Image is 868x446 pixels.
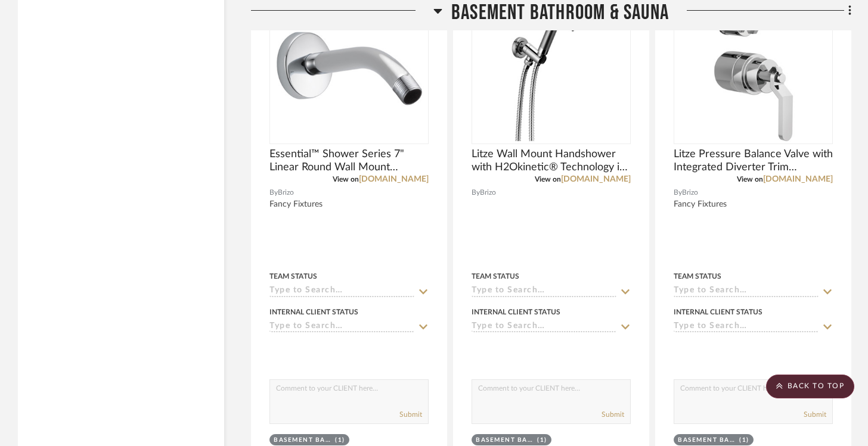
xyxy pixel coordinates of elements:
input: Type to Search… [674,322,819,333]
span: By [472,187,480,198]
div: Basement Bathroom & Sauna [274,436,332,445]
span: By [269,187,278,198]
button: Submit [804,409,826,420]
span: Litze Wall Mount Handshower with H2Okinetic® Technology in Polished Chrome [472,148,631,174]
span: Litze Pressure Balance Valve with Integrated Diverter Trim Industrial Lever Handle Kit in Polishe... [674,148,833,174]
div: (1) [739,436,749,445]
a: [DOMAIN_NAME] [763,175,833,183]
div: Team Status [269,271,317,282]
input: Type to Search… [269,322,414,333]
span: Brizo [682,187,698,198]
span: Essential™ Shower Series 7" Linear Round Wall Mount Shower Arm And Flange in Polished Chrome [269,148,429,174]
div: Basement Bathroom & Sauna [476,436,534,445]
button: Submit [602,409,624,420]
input: Type to Search… [674,286,819,297]
input: Type to Search… [269,286,414,297]
span: By [674,187,682,198]
scroll-to-top-button: BACK TO TOP [766,375,854,398]
div: Basement Bathroom & Sauna [678,436,736,445]
input: Type to Search… [472,286,616,297]
div: (1) [537,436,547,445]
div: Internal Client Status [472,307,560,317]
div: Internal Client Status [674,307,762,317]
span: View on [737,176,763,183]
span: Brizo [480,187,496,198]
div: Team Status [674,271,721,282]
a: [DOMAIN_NAME] [561,175,631,183]
span: Brizo [278,187,294,198]
div: Internal Client Status [269,307,358,317]
button: Submit [399,409,422,420]
input: Type to Search… [472,322,616,333]
div: Team Status [472,271,519,282]
span: View on [333,176,359,183]
a: [DOMAIN_NAME] [359,175,429,183]
div: (1) [335,436,345,445]
span: View on [535,176,561,183]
